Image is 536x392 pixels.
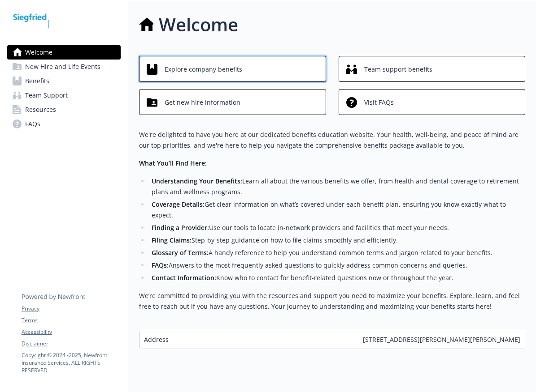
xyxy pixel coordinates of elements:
[149,222,525,233] li: Use our tools to locate in-network providers and facilities that meet your needs.
[7,88,121,102] a: Team Support
[152,273,216,282] strong: Contact Information:
[152,177,242,185] strong: Understanding Your Benefits:
[149,176,525,197] li: Learn all about the various benefits we offer, from health and dental coverage to retirement plan...
[152,236,192,244] strong: Filing Claims:
[22,305,120,313] a: Privacy
[22,351,120,374] p: Copyright © 2024 - 2025 , Newfront Insurance Services, ALL RIGHTS RESERVED
[149,260,525,271] li: Answers to the most frequently asked questions to quickly address common concerns and queries.
[364,94,394,111] span: Visit FAQs
[22,316,120,324] a: Terms
[364,61,432,78] span: Team support benefits
[159,11,238,38] h1: Welcome
[7,117,121,131] a: FAQs
[22,328,120,336] a: Accessibility
[149,235,525,246] li: Step-by-step guidance on how to file claims smoothly and efficiently.
[152,200,205,209] strong: Coverage Details:
[25,45,52,60] span: Welcome
[25,74,49,88] span: Benefits
[7,60,121,74] a: New Hire and Life Events
[165,61,242,78] span: Explore company benefits
[152,261,169,269] strong: FAQs:
[144,335,169,344] span: Address
[149,247,525,258] li: A handy reference to help you understand common terms and jargon related to your benefits.
[339,89,526,115] button: Visit FAQs
[149,273,525,283] li: Know who to contact for benefit-related questions now or throughout the year.
[139,129,525,151] p: We're delighted to have you here at our dedicated benefits education website. Your health, well-b...
[7,102,121,117] a: Resources
[139,56,326,82] button: Explore company benefits
[22,340,120,348] a: Disclaimer
[139,159,207,167] strong: What You’ll Find Here:
[152,223,209,232] strong: Finding a Provider:
[165,94,240,111] span: Get new hire information
[25,60,100,74] span: New Hire and Life Events
[25,117,40,131] span: FAQs
[25,102,56,117] span: Resources
[363,335,520,344] span: [STREET_ADDRESS][PERSON_NAME][PERSON_NAME]
[149,199,525,221] li: Get clear information on what’s covered under each benefit plan, ensuring you know exactly what t...
[7,45,121,60] a: Welcome
[339,56,526,82] button: Team support benefits
[152,248,209,257] strong: Glossary of Terms:
[139,290,525,312] p: We’re committed to providing you with the resources and support you need to maximize your benefit...
[25,88,68,102] span: Team Support
[7,74,121,88] a: Benefits
[139,89,326,115] button: Get new hire information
